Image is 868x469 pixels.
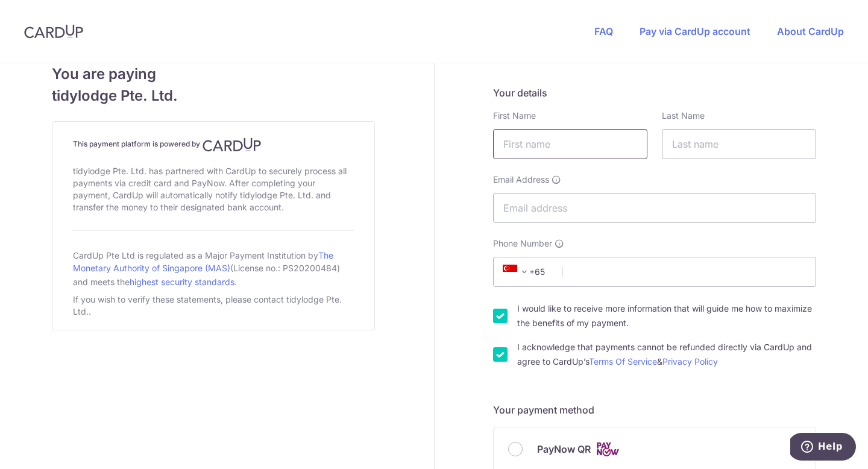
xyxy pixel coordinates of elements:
span: +65 [503,265,532,279]
div: If you wish to verify these statements, please contact tidylodge Pte. Ltd.. [73,291,354,320]
input: Email address [493,193,816,223]
span: You are paying [52,63,375,85]
h5: Your details [493,86,816,100]
a: highest security standards [130,277,234,287]
a: Pay via CardUp account [640,25,750,37]
div: tidylodge Pte. Ltd. has partnered with CardUp to securely process all payments via credit card an... [73,163,354,216]
input: First name [493,129,647,159]
div: CardUp Pte Ltd is regulated as a Major Payment Institution by (License no.: PS20200484) and meets... [73,245,354,291]
label: First Name [493,110,536,122]
label: I would like to receive more information that will guide me how to maximize the benefits of my pa... [517,301,816,330]
div: PayNow QR Cards logo [508,442,801,457]
input: Last name [662,129,816,159]
h5: Your payment method [493,403,816,417]
span: tidylodge Pte. Ltd. [52,85,375,107]
a: FAQ [594,25,613,37]
span: +65 [499,265,553,279]
img: CardUp [203,137,262,152]
a: Privacy Policy [662,356,718,367]
label: Last Name [662,110,705,122]
span: Phone Number [493,238,552,250]
label: I acknowledge that payments cannot be refunded directly via CardUp and agree to CardUp’s & [517,340,816,369]
iframe: Opens a widget where you can find more information [790,433,856,463]
a: About CardUp [777,25,844,37]
img: CardUp [24,24,83,39]
img: Cards logo [596,442,620,457]
span: PayNow QR [537,442,591,456]
h4: This payment platform is powered by [73,137,354,152]
a: Terms Of Service [589,356,657,367]
span: Email Address [493,174,549,186]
